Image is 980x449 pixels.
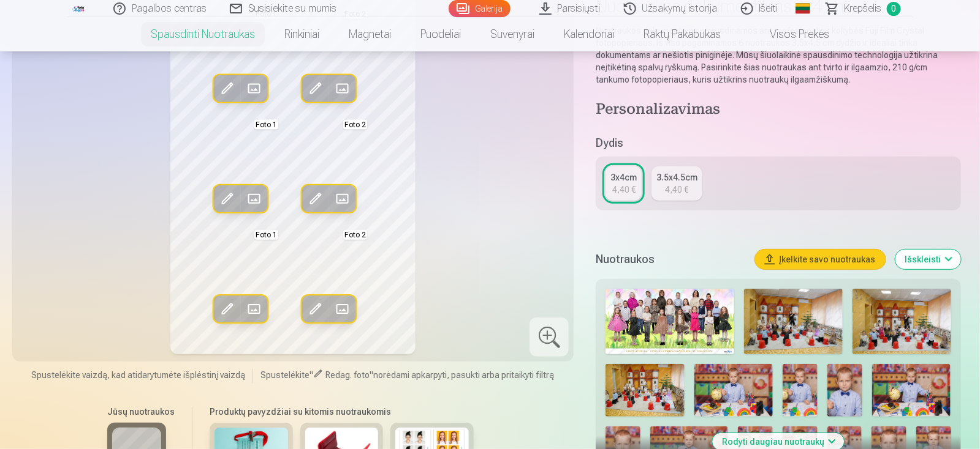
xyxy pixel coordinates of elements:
[310,370,313,380] span: "
[596,24,960,86] p: Nuotraukos dokumentams spausdinamos ant profesionalios kokybės Fuji Film Crystal fotopopieriaus. ...
[31,369,245,381] span: Spustelėkite vaizdą, kad atidarytumėte išplėstinį vaizdą
[596,100,960,120] h4: Personalizavimas
[370,370,373,380] span: "
[666,184,689,196] div: 4,40 €
[656,171,697,184] div: 3.5x4.5cm
[895,250,961,269] button: Išskleisti
[334,17,406,51] a: Magnetai
[887,2,901,16] span: 0
[610,171,637,184] div: 3x4cm
[270,17,334,51] a: Rinkiniai
[549,17,629,51] a: Kalendoriai
[755,250,886,269] button: Įkelkite savo nuotraukas
[406,17,476,51] a: Puodeliai
[476,17,549,51] a: Suvenyrai
[596,135,960,152] h5: Dydis
[612,184,636,196] div: 4,40 €
[596,251,745,268] h5: Nuotraukos
[205,406,479,418] h6: Produktų pavyzdžiai su kitomis nuotraukomis
[651,166,702,201] a: 3.5x4.5cm4,40 €
[325,370,370,380] span: Redag. foto
[735,17,844,51] a: Visos prekės
[606,166,642,201] a: 3x4cm4,40 €
[260,370,310,380] span: Spustelėkite
[373,370,554,380] span: norėdami apkarpyti, pasukti arba pritaikyti filtrą
[845,1,882,16] span: Krepšelis
[629,17,735,51] a: Raktų pakabukas
[136,17,270,51] a: Spausdinti nuotraukas
[107,406,175,418] h6: Jūsų nuotraukos
[72,5,86,12] img: /fa5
